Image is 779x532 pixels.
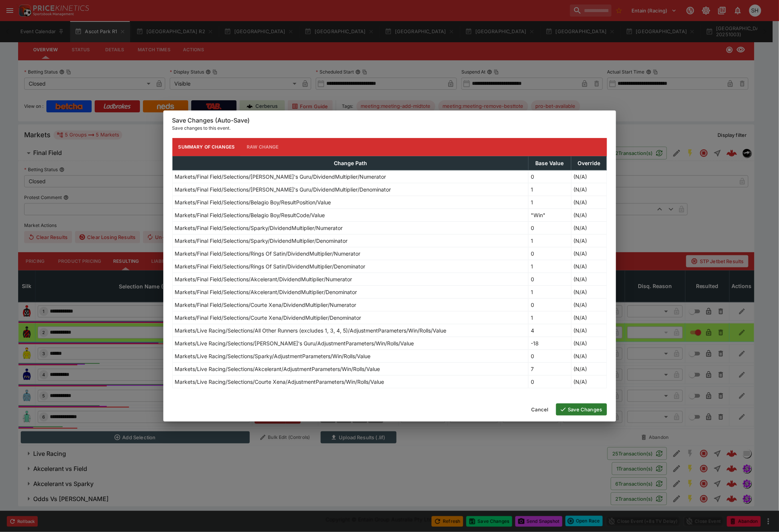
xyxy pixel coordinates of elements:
[571,183,607,196] td: (N/A)
[175,365,380,373] p: Markets/Live Racing/Selections/Akcelerant/AdjustmentParameters/Win/Rolls/Value
[571,170,607,183] td: (N/A)
[172,138,241,156] button: Summary of Changes
[172,156,529,170] th: Change Path
[571,196,607,209] td: (N/A)
[571,324,607,337] td: (N/A)
[529,273,571,285] td: 0
[175,314,361,322] p: Markets/Final Field/Selections/Courte Xena/DividendMultiplier/Denominator
[529,324,571,337] td: 4
[571,311,607,324] td: (N/A)
[175,186,391,193] p: Markets/Final Field/Selections/[PERSON_NAME]'s Guru/DividendMultiplier/Denominator
[571,298,607,311] td: (N/A)
[175,327,447,334] p: Markets/Live Racing/Selections/All Other Runners (excludes 1, 3, 4, 5)/AdjustmentParameters/Win/R...
[571,375,607,388] td: (N/A)
[175,237,348,245] p: Markets/Final Field/Selections/Sparky/DividendMultiplier/Denominator
[172,124,607,132] p: Save changes to this event.
[175,352,371,360] p: Markets/Live Racing/Selections/Sparky/AdjustmentParameters/Win/Rolls/Value
[571,156,607,170] th: Override
[175,198,331,206] p: Markets/Final Field/Selections/Belagio Boy/ResultPosition/Value
[529,285,571,298] td: 1
[529,362,571,375] td: 7
[529,337,571,350] td: -18
[529,247,571,260] td: 0
[571,350,607,362] td: (N/A)
[529,183,571,196] td: 1
[571,221,607,234] td: (N/A)
[529,196,571,209] td: 1
[529,209,571,221] td: "Win"
[529,221,571,234] td: 0
[527,403,553,415] button: Cancel
[571,247,607,260] td: (N/A)
[175,173,386,181] p: Markets/Final Field/Selections/[PERSON_NAME]'s Guru/DividendMultiplier/Numerator
[172,117,607,124] h6: Save Changes (Auto-Save)
[571,234,607,247] td: (N/A)
[529,156,571,170] th: Base Value
[571,273,607,285] td: (N/A)
[529,170,571,183] td: 0
[571,337,607,350] td: (N/A)
[175,378,384,386] p: Markets/Live Racing/Selections/Courte Xena/AdjustmentParameters/Win/Rolls/Value
[175,250,361,258] p: Markets/Final Field/Selections/Rings Of Satin/DividendMultiplier/Numerator
[175,275,352,283] p: Markets/Final Field/Selections/Akcelerant/DividendMultiplier/Numerator
[529,260,571,273] td: 1
[175,339,414,347] p: Markets/Live Racing/Selections/[PERSON_NAME]'s Guru/AdjustmentParameters/Win/Rolls/Value
[556,403,607,415] button: Save Changes
[175,211,325,219] p: Markets/Final Field/Selections/Belagio Boy/ResultCode/Value
[571,285,607,298] td: (N/A)
[175,224,343,232] p: Markets/Final Field/Selections/Sparky/DividendMultiplier/Numerator
[529,234,571,247] td: 1
[241,138,285,156] button: Raw Change
[529,375,571,388] td: 0
[175,301,356,309] p: Markets/Final Field/Selections/Courte Xena/DividendMultiplier/Numerator
[529,350,571,362] td: 0
[571,260,607,273] td: (N/A)
[175,288,357,296] p: Markets/Final Field/Selections/Akcelerant/DividendMultiplier/Denominator
[571,362,607,375] td: (N/A)
[529,311,571,324] td: 1
[571,209,607,221] td: (N/A)
[175,262,366,270] p: Markets/Final Field/Selections/Rings Of Satin/DividendMultiplier/Denominator
[529,298,571,311] td: 0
